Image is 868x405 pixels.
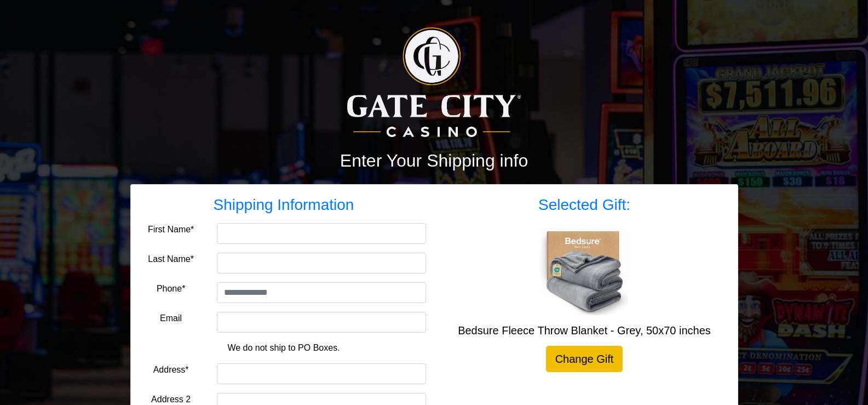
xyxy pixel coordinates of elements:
h3: Shipping Information [142,196,426,214]
label: Email [160,312,182,325]
h3: Selected Gift: [442,196,727,214]
label: Last Name* [148,253,194,266]
img: Bedsure Fleece Throw Blanket - Grey, 50x70 inches [541,227,628,315]
img: Logo [347,27,520,137]
p: We do not ship to PO Boxes. [150,341,418,355]
h2: Enter Your Shipping info [130,150,738,171]
a: Change Gift [546,346,623,372]
label: First Name* [148,223,194,236]
h5: Bedsure Fleece Throw Blanket - Grey, 50x70 inches [442,324,727,337]
label: Address* [153,363,189,377]
label: Phone* [157,282,186,295]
